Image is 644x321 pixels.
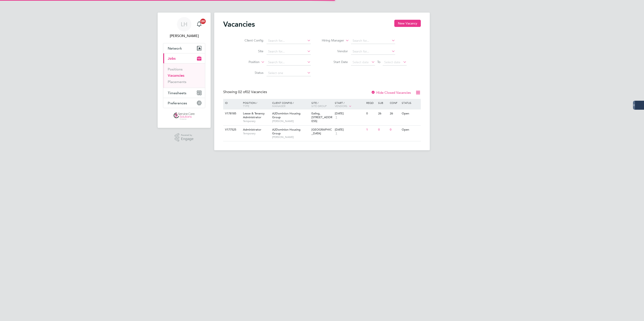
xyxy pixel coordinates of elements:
[272,111,300,119] span: A2Dominion Housing Group
[394,20,421,27] button: New Vacancy
[158,13,211,128] nav: Main navigation
[267,70,311,76] input: Select one
[163,113,205,120] a: Go to home page
[168,46,182,50] span: Network
[353,60,369,64] span: Select date
[377,126,389,134] div: 0
[168,67,183,71] a: Positions
[267,48,311,55] input: Search for...
[267,59,311,66] input: Search for...
[272,135,309,139] span: [PERSON_NAME]
[163,98,205,108] button: Preferences
[234,60,260,64] label: Position
[181,137,194,141] span: Engage
[181,133,194,137] span: Powered by
[224,109,240,118] div: V178185
[351,38,395,44] input: Search for...
[335,104,347,108] span: Vendors
[389,109,400,118] div: 26
[334,99,365,110] div: Start /
[389,126,400,134] div: 0
[238,90,246,94] span: 02 of
[272,104,285,108] span: Manager
[163,53,205,63] button: Jobs
[272,128,300,135] span: A2Dominion Housing Group
[322,49,348,53] label: Vendor
[271,99,310,110] div: Client Config /
[223,90,268,94] div: Showing
[377,109,389,118] div: 26
[195,17,204,31] a: 20
[163,43,205,53] button: Network
[310,99,334,110] div: Site /
[311,104,327,108] span: Site Group
[401,126,420,134] div: Open
[243,111,265,119] span: Lease & Tenancy Administrator
[401,109,420,118] div: Open
[168,91,186,95] span: Timesheets
[335,132,338,135] span: 1
[243,119,270,123] span: Temporary
[175,133,194,142] a: Powered byEngage
[224,126,240,134] div: V177525
[335,116,338,119] span: 1
[322,60,348,64] label: Start Date
[224,99,240,107] div: ID
[365,126,377,134] div: 1
[168,101,187,105] span: Preferences
[163,88,205,98] button: Timesheets
[200,19,206,24] span: 20
[168,80,186,84] a: Placements
[243,104,249,108] span: Type
[365,99,377,107] div: Reqd
[365,109,377,118] div: 0
[168,56,176,61] span: Jobs
[335,128,364,132] div: [DATE]
[223,20,255,29] h2: Vacancies
[243,132,270,135] span: Temporary
[351,48,395,55] input: Search for...
[238,90,267,94] span: 02 Vacancies
[376,59,382,65] span: To
[318,38,344,43] label: Hiring Manager
[377,99,389,107] div: Sub
[311,128,332,135] span: [GEOGRAPHIC_DATA]
[163,33,205,39] span: Lewis Hodson
[243,128,261,131] span: Administrator
[238,38,263,42] label: Client Config
[238,71,263,75] label: Status
[272,119,309,123] span: [PERSON_NAME]
[163,63,205,88] div: Jobs
[238,49,263,53] label: Site
[267,38,311,44] input: Search for...
[240,99,271,110] div: Position /
[384,60,400,64] span: Select date
[401,99,420,107] div: Status
[168,73,184,78] a: Vacancies
[371,90,411,95] label: Hide Closed Vacancies
[163,17,205,39] a: LH[PERSON_NAME]
[389,99,400,107] div: Conf
[311,111,332,123] span: Ealing, [STREET_ADDRESS]
[335,112,364,116] div: [DATE]
[174,113,195,120] img: servicecare-logo-retina.png
[181,21,187,27] span: LH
